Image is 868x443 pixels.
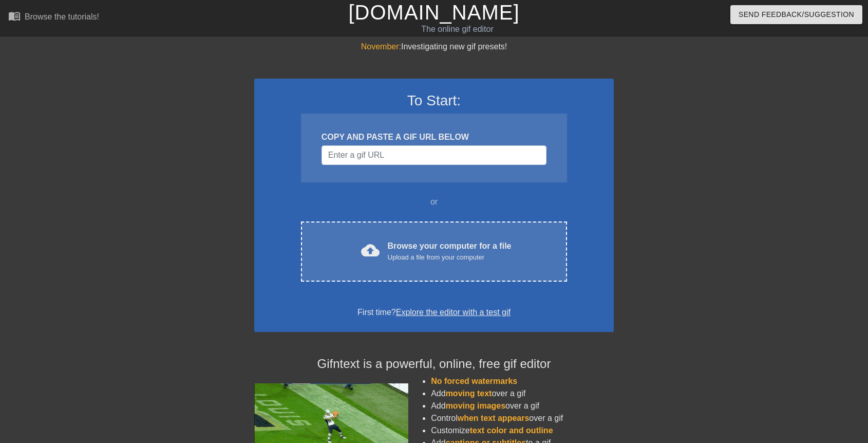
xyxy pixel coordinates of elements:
div: Investigating new gif presets! [254,41,614,53]
li: Add over a gif [431,387,614,400]
div: Upload a file from your computer [388,252,512,263]
div: First time? [268,306,600,319]
span: moving text [446,389,492,398]
a: [DOMAIN_NAME] [348,1,519,24]
li: Add over a gif [431,400,614,412]
span: November: [361,42,401,51]
div: Browse the tutorials! [25,12,99,21]
h4: Gifntext is a powerful, online, free gif editor [254,357,614,372]
input: Username [322,145,546,165]
h3: To Start: [268,92,600,109]
button: Send Feedback/Suggestion [730,5,862,24]
div: or [281,196,587,208]
li: Customize [431,424,614,437]
span: Send Feedback/Suggestion [739,8,854,21]
span: cloud_upload [361,241,380,260]
a: Explore the editor with a test gif [396,308,511,317]
span: menu_book [8,10,21,22]
div: COPY AND PASTE A GIF URL BELOW [322,131,546,143]
a: Browse the tutorials! [8,10,99,26]
li: Control over a gif [431,412,614,424]
span: moving images [446,401,505,410]
div: The online gif editor [294,23,620,35]
span: No forced watermarks [431,377,517,385]
div: Browse your computer for a file [388,240,512,263]
span: text color and outline [470,426,553,435]
span: when text appears [458,414,530,422]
